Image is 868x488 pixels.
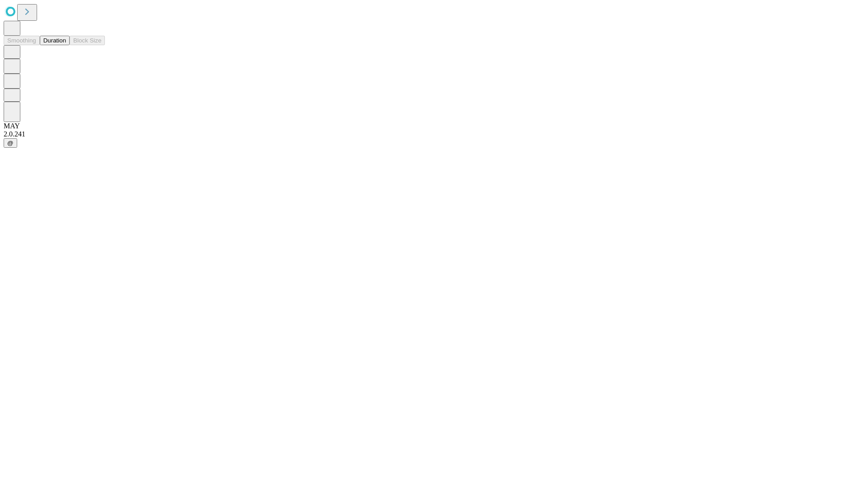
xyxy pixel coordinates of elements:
span: @ [7,140,14,146]
div: MAY [4,122,864,130]
div: 2.0.241 [4,130,864,138]
button: Smoothing [4,36,40,45]
button: Duration [40,36,70,45]
button: Block Size [70,36,105,45]
button: @ [4,138,17,148]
